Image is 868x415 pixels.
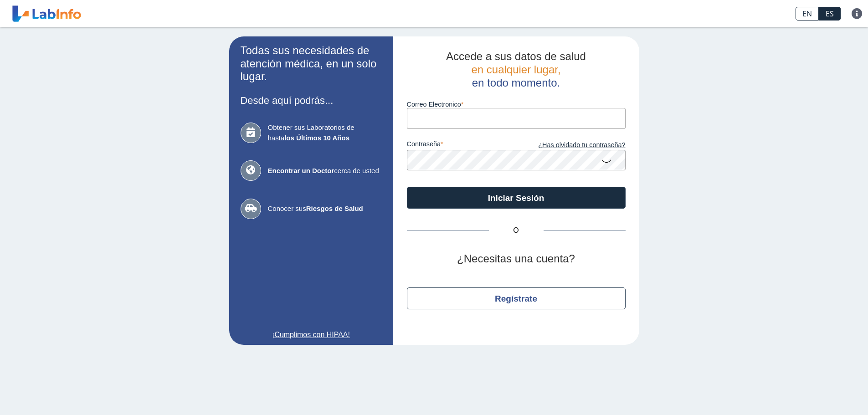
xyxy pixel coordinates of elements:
a: ¿Has olvidado tu contraseña? [516,140,626,150]
span: Conocer sus [268,204,382,214]
b: Encontrar un Doctor [268,167,334,174]
h2: ¿Necesitas una cuenta? [407,252,626,266]
button: Iniciar Sesión [407,187,626,209]
b: los Últimos 10 Años [284,134,349,142]
span: en cualquier lugar, [471,63,560,76]
a: EN [796,7,819,20]
h3: Desde aquí podrás... [241,95,382,106]
span: Obtener sus Laboratorios de hasta [268,123,382,143]
b: Riesgos de Salud [306,205,363,212]
a: ES [819,7,841,20]
label: contraseña [407,140,516,150]
a: ¡Cumplimos con HIPAA! [241,329,382,340]
button: Regístrate [407,287,626,309]
label: Correo Electronico [407,101,626,108]
span: en todo momento. [472,77,560,89]
h2: Todas sus necesidades de atención médica, en un solo lugar. [241,44,382,83]
span: Accede a sus datos de salud [446,50,586,62]
span: cerca de usted [268,166,382,176]
span: O [489,225,544,236]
